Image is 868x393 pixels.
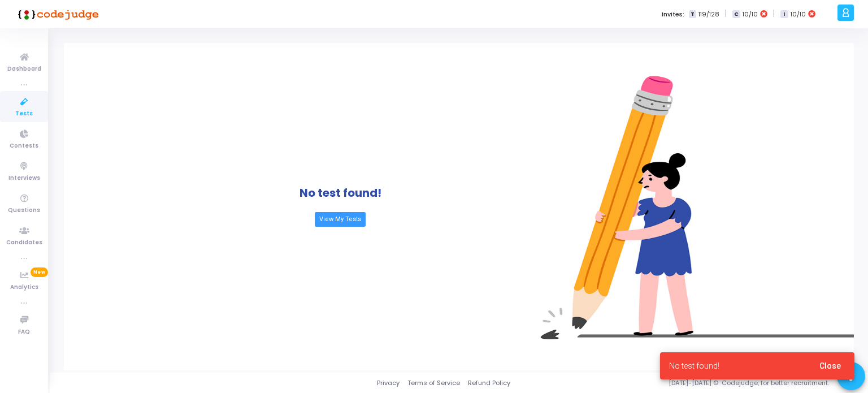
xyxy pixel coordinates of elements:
[698,10,719,19] span: 119/128
[7,64,41,74] span: Dashboard
[8,174,40,183] span: Interviews
[14,3,99,25] img: logo
[15,109,33,119] span: Tests
[791,10,806,19] span: 10/10
[6,238,42,248] span: Candidates
[18,327,30,337] span: FAQ
[31,267,48,277] span: New
[10,283,38,292] span: Analytics
[662,10,684,19] label: Invites:
[725,8,727,20] span: |
[300,186,381,200] h1: No test found!
[669,360,719,372] span: No test found!
[819,361,841,370] span: Close
[810,356,850,376] button: Close
[780,10,788,19] span: I
[732,10,740,19] span: C
[468,378,510,388] a: Refund Policy
[773,8,775,20] span: |
[377,378,400,388] a: Privacy
[689,10,696,19] span: T
[8,206,40,215] span: Questions
[407,378,460,388] a: Terms of Service
[315,212,366,227] a: View My Tests
[743,10,758,19] span: 10/10
[10,141,38,151] span: Contests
